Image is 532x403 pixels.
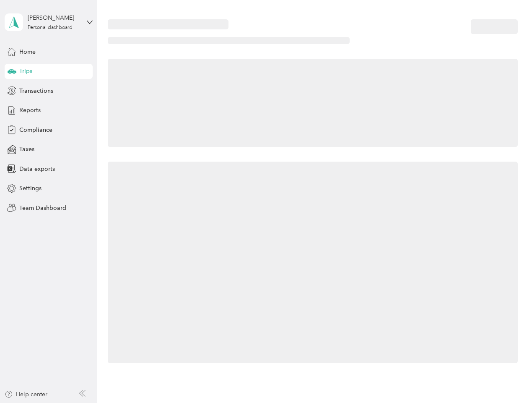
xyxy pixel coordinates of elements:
div: [PERSON_NAME] [28,13,80,22]
span: Team Dashboard [19,204,66,212]
span: Settings [19,184,42,193]
iframe: Everlance-gr Chat Button Frame [485,356,532,403]
span: Compliance [19,126,52,134]
span: Transactions [19,86,53,95]
button: Help center [5,390,47,399]
span: Home [19,47,36,56]
span: Trips [19,67,32,76]
span: Reports [19,106,41,115]
div: Personal dashboard [28,25,73,30]
span: Taxes [19,145,34,154]
span: Data exports [19,165,55,173]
